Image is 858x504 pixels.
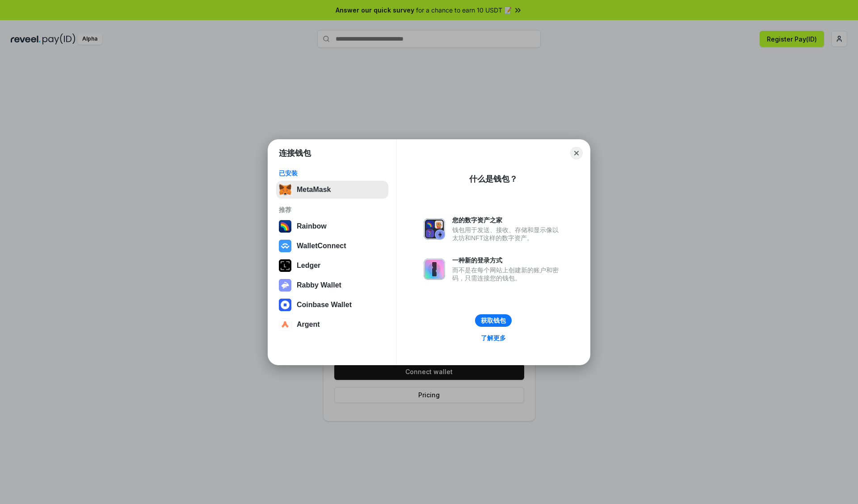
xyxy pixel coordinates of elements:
[279,259,291,272] img: svg+xml,%3Csvg%20xmlns%3D%22http%3A%2F%2Fwww.w3.org%2F2000%2Fsvg%22%20width%3D%2228%22%20height%3...
[452,256,563,264] div: 一种新的登录方式
[452,216,563,224] div: 您的数字资产之家
[279,279,291,292] img: svg+xml,%3Csvg%20xmlns%3D%22http%3A%2F%2Fwww.w3.org%2F2000%2Fsvg%22%20fill%3D%22none%22%20viewBox...
[279,220,291,233] img: svg+xml,%3Csvg%20width%3D%22120%22%20height%3D%22120%22%20viewBox%3D%220%200%20120%20120%22%20fil...
[276,181,388,199] button: MetaMask
[279,183,291,196] img: svg+xml,%3Csvg%20fill%3D%22none%22%20height%3D%2233%22%20viewBox%3D%220%200%2035%2033%22%20width%...
[570,147,583,159] button: Close
[297,242,346,250] div: WalletConnect
[276,217,388,235] button: Rainbow
[276,316,388,333] button: Argent
[297,321,320,329] div: Argent
[297,186,331,194] div: MetaMask
[276,237,388,255] button: WalletConnect
[276,257,388,275] button: Ledger
[475,332,511,344] a: 了解更多
[279,240,291,252] img: svg+xml,%3Csvg%20width%3D%2228%22%20height%3D%2228%22%20viewBox%3D%220%200%2028%2028%22%20fill%3D...
[424,258,445,280] img: svg+xml,%3Csvg%20xmlns%3D%22http%3A%2F%2Fwww.w3.org%2F2000%2Fsvg%22%20fill%3D%22none%22%20viewBox...
[475,314,512,327] button: 获取钱包
[424,218,445,240] img: svg+xml,%3Csvg%20xmlns%3D%22http%3A%2F%2Fwww.w3.org%2F2000%2Fsvg%22%20fill%3D%22none%22%20viewBox...
[452,266,563,282] div: 而不是在每个网站上创建新的账户和密码，只需连接您的钱包。
[297,281,341,289] div: Rabby Wallet
[481,317,506,325] div: 获取钱包
[279,169,386,177] div: 已安装
[297,222,327,230] div: Rainbow
[452,226,563,242] div: 钱包用于发送、接收、存储和显示像以太坊和NFT这样的数字资产。
[469,174,517,184] div: 什么是钱包？
[297,301,352,309] div: Coinbase Wallet
[279,206,386,214] div: 推荐
[276,276,388,294] button: Rabby Wallet
[279,318,291,331] img: svg+xml,%3Csvg%20width%3D%2228%22%20height%3D%2228%22%20viewBox%3D%220%200%2028%2028%22%20fill%3D...
[297,262,320,270] div: Ledger
[276,296,388,314] button: Coinbase Wallet
[279,148,311,158] h1: 连接钱包
[279,299,291,311] img: svg+xml,%3Csvg%20width%3D%2228%22%20height%3D%2228%22%20viewBox%3D%220%200%2028%2028%22%20fill%3D...
[481,334,506,342] div: 了解更多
